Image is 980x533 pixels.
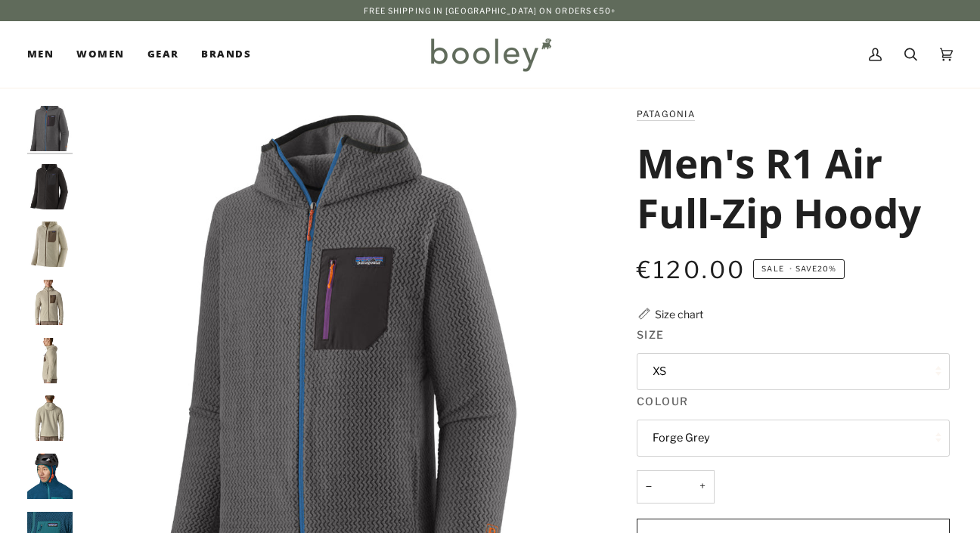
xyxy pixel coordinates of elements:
button: + [690,470,715,504]
div: Size chart [655,306,703,322]
img: Patagonia Men's R1 Air Full-Zip Hoody Forge Grey - Booley Galway [27,106,73,151]
img: Booley [424,33,557,76]
input: Quantity [637,470,715,504]
button: − [637,470,661,504]
img: Patagonia Men's R1 Air Full-Zip Hoody - Booley Galway [27,454,73,499]
img: Patagonia Men's R1 Air Full-Zip Hoody Pelican - Booley Galway [27,280,73,325]
a: Gear [136,21,191,88]
em: • [786,265,795,273]
img: Patagonia Men's R1 Air Full-Zip Hoody Pelican - Booley Galway [27,222,73,267]
span: Gear [147,47,179,62]
button: XS [637,353,950,390]
button: Forge Grey [637,420,950,457]
p: Free Shipping in [GEOGRAPHIC_DATA] on Orders €50+ [364,5,617,17]
img: Patagonia Men's R1 Air Full-Zip Hoody Pelican - Booley Galway [27,338,73,383]
img: Patagonia Men's R1 Air Full-Zip Hoody Black - Booley Galway [27,164,73,209]
h1: Men's R1 Air Full-Zip Hoody [637,138,938,237]
a: Patagonia [637,109,695,119]
span: Size [637,327,665,342]
span: 20% [817,265,836,273]
a: Men [27,21,65,88]
span: Men [27,47,54,62]
a: Brands [190,21,262,88]
span: Women [76,47,124,62]
span: €120.00 [637,256,746,284]
img: Patagonia Men's R1 Air Full-Zip Hoody Pelican - Booley Galway [27,395,73,441]
a: Women [65,21,135,88]
span: Brands [201,47,251,62]
span: Colour [637,393,689,409]
span: Sale [761,265,783,273]
span: Save [753,259,845,279]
